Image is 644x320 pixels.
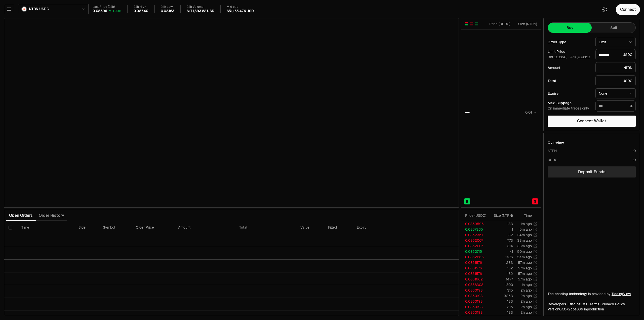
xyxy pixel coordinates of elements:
[592,23,635,33] button: Sell
[548,307,636,312] div: Version 0.1.0 + in production
[595,49,636,60] div: USDC
[517,213,532,218] div: Time
[461,265,488,271] td: 0.0861576
[488,254,513,260] td: 1476
[548,55,569,59] span: Bid -
[515,21,537,26] div: Size ( NTRN )
[227,9,254,13] div: $51,165,476 USD
[461,232,488,238] td: 0.0862351
[470,22,474,26] button: Show Sell Orders Only
[518,271,532,276] time: 57m ago
[577,55,590,59] button: 0.0860
[461,299,488,304] td: 0.0860198
[590,302,599,307] a: Terms
[554,55,567,59] button: 0.0860
[8,226,12,230] button: Select all
[488,21,510,26] div: Price ( USDC )
[488,271,513,276] td: 132
[548,92,591,95] div: Expiry
[461,293,488,299] td: 0.0860198
[548,106,591,111] div: On immediate trades only
[488,249,513,254] td: <1
[517,244,532,248] time: 33m ago
[517,255,532,259] time: 54m ago
[324,221,352,234] th: Filled
[534,199,536,204] span: S
[461,310,488,315] td: 0.0860198
[36,210,67,221] button: Order History
[93,9,107,13] div: 0.08596
[461,304,488,310] td: 0.0860198
[465,22,469,26] button: Show Buy and Sell Orders
[492,213,513,218] div: Size ( NTRN )
[520,299,532,304] time: 2h ago
[488,293,513,299] td: 3263
[548,166,636,177] a: Deposit Funds
[488,288,513,293] td: 315
[488,227,513,232] td: 1
[488,243,513,249] td: 314
[548,291,636,296] div: The charting technology is provided by
[461,260,488,265] td: 0.0861576
[461,238,488,243] td: 0.0862007
[568,307,583,311] span: 2cbe83609f336d7ffdfa3e22979a850ff325378b
[161,5,175,9] div: 24h Low
[488,221,513,227] td: 133
[488,276,513,282] td: 1477
[633,148,636,153] div: 0
[74,221,99,234] th: Side
[461,254,488,260] td: 0.0862265
[595,100,636,112] div: %
[595,75,636,86] div: USDC
[595,62,636,73] div: NTRN
[17,221,74,234] th: Time
[595,88,636,98] button: None
[548,40,591,44] div: Order Type
[488,282,513,288] td: 1800
[488,304,513,310] td: 315
[524,109,537,115] button: 0.01
[548,140,564,145] div: Overview
[4,18,459,207] iframe: Financial Chart
[6,210,36,221] button: Open Orders
[488,232,513,238] td: 132
[488,238,513,243] td: 773
[488,260,513,265] td: 233
[570,55,590,59] span: Ask
[161,9,175,13] div: 0.08163
[461,243,488,249] td: 0.0862007
[461,282,488,288] td: 0.0858308
[633,157,636,162] div: 0
[548,101,591,105] div: Max. Slippage
[187,5,214,9] div: 24h Volume
[517,238,532,243] time: 33m ago
[548,79,591,83] div: Total
[461,249,488,254] td: 0.0860715
[475,22,479,26] button: Show Buy Orders Only
[461,288,488,293] td: 0.0860198
[520,305,532,309] time: 2h ago
[227,5,254,9] div: Mkt cap
[520,288,532,293] time: 2h ago
[612,292,631,296] a: TradingView
[521,282,532,287] time: 1h ago
[461,271,488,276] td: 0.0861576
[548,50,591,53] div: Limit Price
[134,9,148,13] div: 0.08640
[465,213,488,218] div: Price ( USDC )
[353,221,408,234] th: Expiry
[296,221,324,234] th: Value
[518,266,532,270] time: 57m ago
[548,116,636,127] button: Connect Wallet
[595,37,636,47] button: Limit
[134,5,148,9] div: 24h High
[520,310,532,315] time: 2h ago
[520,294,532,298] time: 2h ago
[461,221,488,227] td: 0.0859596
[488,299,513,304] td: 133
[174,221,235,234] th: Amount
[488,265,513,271] td: 132
[520,222,532,226] time: 1m ago
[235,221,296,234] th: Total
[29,7,38,11] span: NTRN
